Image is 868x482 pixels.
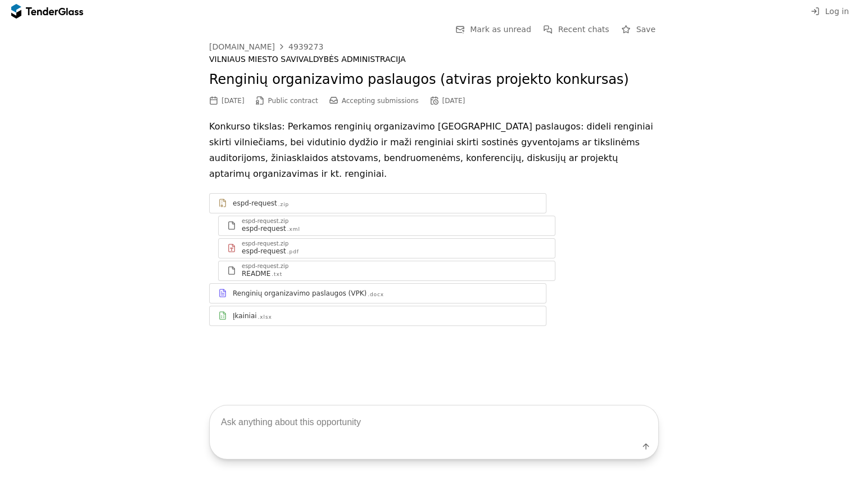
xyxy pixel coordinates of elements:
div: espd-request.zip [242,218,288,224]
a: espd-request.zipespd-request.xml [218,216,555,236]
a: Renginių organizavimo paslaugos (VPK).docx [209,283,546,304]
span: Recent chats [558,25,609,34]
button: Recent chats [540,23,613,37]
div: Renginių organizavimo paslaugos (VPK) [233,289,367,298]
button: Save [618,23,659,37]
span: Accepting submissions [342,97,419,105]
div: .xml [287,226,300,233]
button: Mark as unread [452,23,535,37]
span: Public contract [268,97,318,105]
a: [DOMAIN_NAME]4939273 [209,42,323,51]
span: Save [636,25,655,34]
span: Log in [825,7,849,16]
div: .docx [368,291,384,298]
span: Mark as unread [470,25,531,34]
div: [DATE] [442,97,465,105]
div: [DOMAIN_NAME] [209,43,275,51]
div: [DATE] [221,97,245,105]
button: Log in [807,5,852,19]
div: espd-request.zip [242,241,288,247]
a: espd-request.zipespd-request.pdf [218,238,555,258]
div: espd-request [242,247,286,256]
p: Konkurso tikslas: Perkamos renginių organizavimo [GEOGRAPHIC_DATA] paslaugos: dideli renginiai sk... [209,119,659,182]
div: .xlsx [258,314,272,321]
div: espd-request [233,199,277,208]
div: espd-request.zip [242,264,288,269]
div: .pdf [287,248,299,256]
div: .zip [278,201,289,208]
div: VILNIAUS MIESTO SAVIVALDYBĖS ADMINISTRACIJA [209,55,659,64]
div: README [242,269,270,278]
a: espd-request.zipREADME.txt [218,261,555,281]
a: Įkainiai.xlsx [209,306,546,326]
div: Įkainiai [233,311,257,320]
div: espd-request [242,224,286,233]
div: 4939273 [288,43,323,51]
h2: Renginių organizavimo paslaugos (atviras projekto konkursas) [209,70,659,90]
div: .txt [272,271,282,278]
a: espd-request.zip [209,193,546,213]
